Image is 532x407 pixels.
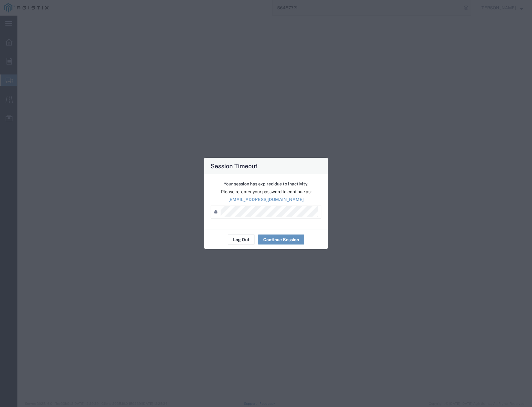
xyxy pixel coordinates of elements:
[211,189,321,195] p: Please re-enter your password to continue as:
[211,181,321,187] p: Your session has expired due to inactivity.
[228,235,255,245] button: Log Out
[258,235,304,245] button: Continue Session
[211,161,258,170] h4: Session Timeout
[211,196,321,203] p: [EMAIL_ADDRESS][DOMAIN_NAME]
